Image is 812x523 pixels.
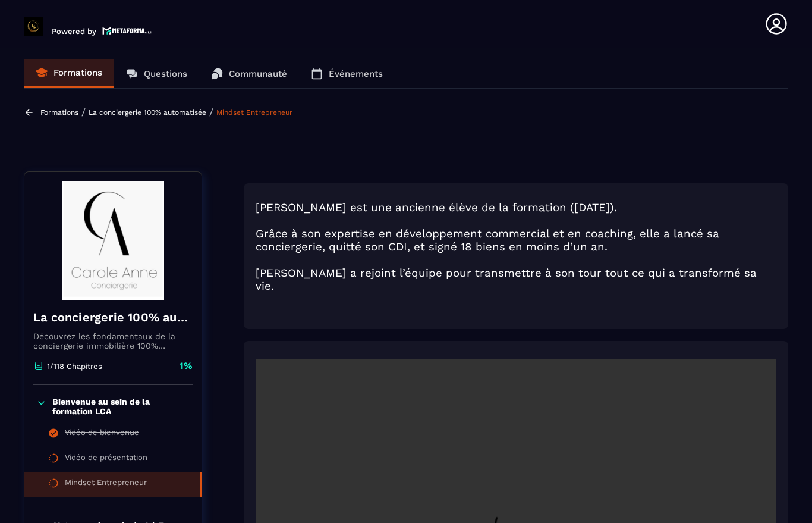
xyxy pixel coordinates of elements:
[144,68,187,79] p: Questions
[89,108,206,117] a: La conciergerie 100% automatisée
[256,201,776,214] h3: [PERSON_NAME] est une ancienne élève de la formation ([DATE]).
[33,331,193,350] p: Découvrez les fondamentaux de la conciergerie immobilière 100% automatisée. Cette formation est c...
[65,478,147,491] div: Mindset Entrepreneur
[24,17,43,36] img: logo-branding
[299,59,395,88] a: Événements
[65,428,139,441] div: Vidéo de bienvenue
[329,68,383,79] p: Événements
[216,108,292,117] a: Mindset Entrepreneur
[47,362,102,371] p: 1/118 Chapitres
[102,26,152,36] img: logo
[33,309,193,325] h4: La conciergerie 100% automatisée
[114,59,199,88] a: Questions
[229,68,287,79] p: Communauté
[199,59,299,88] a: Communauté
[180,359,193,372] p: 1%
[256,267,776,293] h3: [PERSON_NAME] a rejoint l’équipe pour transmettre à son tour tout ce qui a transformé sa vie.
[65,453,147,466] div: Vidéo de présentation
[24,59,114,88] a: Formations
[52,27,96,36] p: Powered by
[53,67,102,78] p: Formations
[52,397,190,416] p: Bienvenue au sein de la formation LCA
[256,227,776,253] h3: Grâce à son expertise en développement commercial et en coaching, elle a lancé sa conciergerie, q...
[33,181,193,300] img: banner
[40,108,78,117] a: Formations
[81,107,86,118] span: /
[209,107,213,118] span: /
